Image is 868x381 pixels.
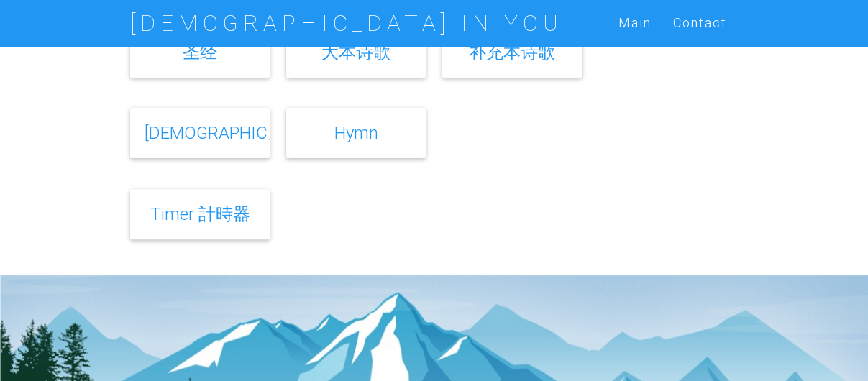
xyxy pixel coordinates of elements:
a: Timer 計時器 [150,203,250,224]
a: 补充本诗歌 [469,42,555,63]
a: [DEMOGRAPHIC_DATA] [145,122,322,143]
iframe: Chat [807,316,857,370]
a: 圣经 [183,42,217,63]
a: Hymn [334,122,378,143]
a: 大本诗歌 [321,42,390,63]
